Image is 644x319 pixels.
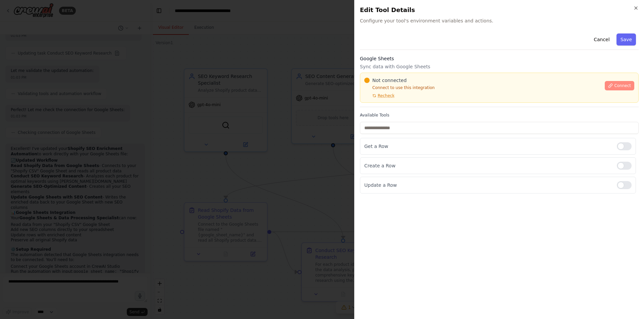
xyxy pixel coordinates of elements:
[605,81,634,90] button: Connect
[590,33,613,46] button: Cancel
[360,55,639,62] h3: Google Sheets
[360,5,639,15] h2: Edit Tool Details
[360,17,639,24] span: Configure your tool's environment variables and actions.
[614,83,631,88] span: Connect
[364,93,394,98] button: Recheck
[364,162,611,169] p: Create a Row
[364,182,611,188] p: Update a Row
[364,143,611,150] p: Get a Row
[360,112,639,118] label: Available Tools
[616,33,636,46] button: Save
[378,93,394,98] span: Recheck
[364,85,601,90] p: Connect to use this integration
[360,63,639,70] p: Sync data with Google Sheets
[372,77,407,84] span: Not connected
